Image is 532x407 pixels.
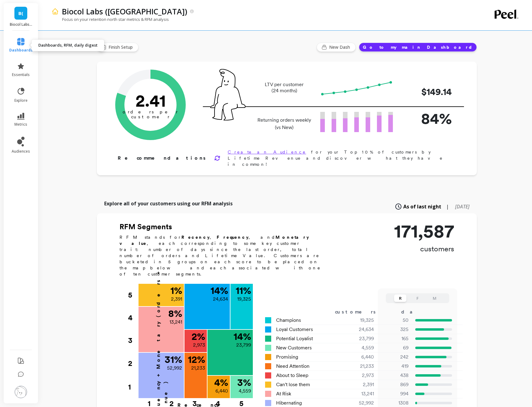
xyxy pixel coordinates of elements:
[276,363,310,370] span: Need Attention
[131,114,170,120] tspan: customer
[403,107,452,130] p: 84%
[403,203,441,210] span: As of last night
[338,363,382,370] div: 21,233
[12,149,30,154] span: audiences
[394,244,454,254] p: customers
[276,353,298,361] span: Promising
[401,308,426,316] div: days
[228,149,457,167] p: for your Top 10% of customers by Lifetime Revenue and discover what they have in common!
[160,399,183,405] div: 2
[128,329,138,352] div: 3
[135,90,166,111] text: 2.41
[382,317,408,324] p: 50
[236,286,251,295] p: 11 %
[128,306,138,329] div: 4
[211,286,228,295] p: 14 %
[213,295,228,303] p: 24,634
[338,390,382,397] div: 13,241
[51,17,169,22] p: Focus on your retention north star metrics & RFM analysis
[382,381,408,388] p: 869
[188,355,205,364] p: 12 %
[191,364,205,372] p: 21,233
[183,399,206,405] div: 3
[170,286,182,295] p: 1 %
[217,235,249,240] b: Frequency
[210,69,245,120] img: pal seatted on line
[276,326,313,333] span: Loyal Customers
[128,284,138,306] div: 5
[120,222,328,232] h2: RFM Segments
[51,8,59,15] img: header icon
[382,326,408,333] p: 325
[338,335,382,342] div: 23,799
[15,386,27,398] img: profile picture
[192,332,205,341] p: 2 %
[234,332,251,341] p: 14 %
[97,43,139,52] button: Finish Setup
[12,72,30,77] span: essentials
[338,372,382,379] div: 2,973
[123,109,178,115] tspan: orders per
[128,375,138,399] div: 1
[118,154,207,162] p: Recommendations
[18,10,23,17] span: B(
[9,48,33,53] span: dashboards
[167,364,182,372] p: 52,992
[108,44,135,50] span: Finish Setup
[215,387,228,395] p: 6,440
[382,353,408,361] p: 242
[256,116,313,131] p: Returning orders weekly (vs New)
[256,82,313,94] p: LTV per customer (24 months)
[338,381,382,388] div: 2,391
[104,200,233,207] p: Explore all of your customers using our RFM analysis
[317,43,356,52] button: New Dash
[338,344,382,352] div: 4,559
[168,309,182,318] p: 8 %
[228,150,306,154] a: Create an Audience
[181,235,210,240] b: Recency
[236,341,251,349] p: 23,799
[62,6,187,17] p: Biocol Labs (US)
[382,372,408,379] p: 438
[276,372,308,379] span: About to Sleep
[335,308,385,316] div: customers
[382,363,408,370] p: 419
[338,317,382,324] div: 19,325
[276,335,313,342] span: Potential Loyalist
[382,344,408,352] p: 69
[382,335,408,342] p: 165
[403,85,452,99] p: $149.14
[230,399,253,405] div: 5
[338,326,382,333] div: 24,634
[338,399,382,407] div: 52,992
[276,390,291,397] span: At Risk
[338,353,382,361] div: 6,440
[359,43,477,52] button: Go to my main Dashboard
[165,355,182,364] p: 31 %
[237,295,251,303] p: 19,325
[276,344,312,352] span: New Customers
[136,399,162,405] div: 1
[120,234,328,277] p: RFM stands for , , and , each corresponding to some key customer trait: number of days since the ...
[329,44,352,50] span: New Dash
[14,98,28,103] span: explore
[171,295,182,303] p: 2,391
[411,295,424,302] button: F
[394,222,454,240] p: 171,587
[239,387,251,395] p: 4,559
[276,317,301,324] span: Champions
[193,341,205,349] p: 2,973
[214,378,228,387] p: 4 %
[237,378,251,387] p: 3 %
[169,318,182,326] p: 13,241
[206,399,230,405] div: 4
[10,22,32,27] p: Biocol Labs (US)
[276,399,302,407] span: Hibernating
[446,203,449,210] span: |
[394,295,406,302] button: R
[276,381,310,388] span: Can't lose them
[428,295,441,302] button: M
[382,390,408,397] p: 994
[128,352,138,375] div: 2
[455,203,469,210] span: [DATE]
